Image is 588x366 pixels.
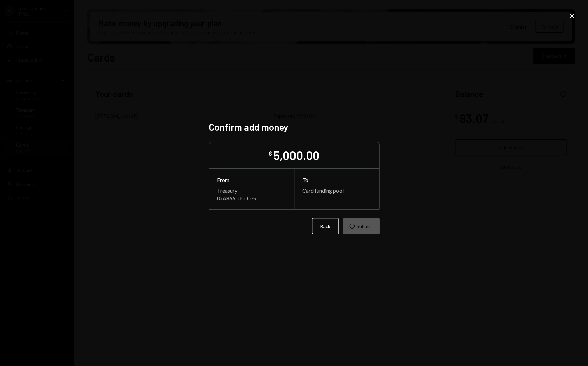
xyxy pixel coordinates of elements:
[269,150,272,157] div: $
[302,187,371,194] div: Card funding pool
[273,148,319,163] div: 5,000.00
[217,195,286,201] div: 0xA866...d0c0e5
[217,177,286,183] div: From
[217,187,286,194] div: Treasury
[302,177,371,183] div: To
[209,121,380,134] h2: Confirm add money
[312,218,339,234] button: Back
